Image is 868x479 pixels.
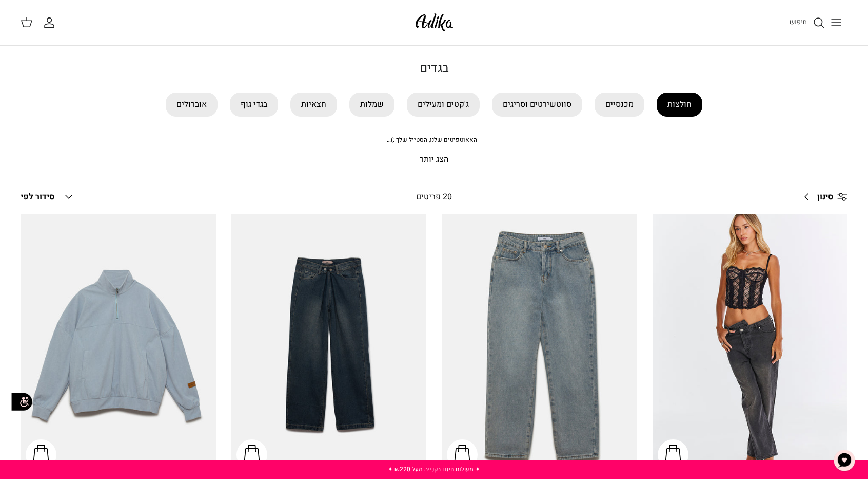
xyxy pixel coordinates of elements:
a: סווטשירטים וסריגים [492,93,582,117]
a: ✦ משלוח חינם בקנייה מעל ₪220 ✦ [388,465,480,474]
button: Toggle menu [825,11,847,34]
a: חצאיות [290,93,337,117]
a: חיפוש [790,16,825,29]
span: חיפוש [790,17,807,27]
span: האאוטפיטים שלנו, הסטייל שלך :) [387,135,477,144]
div: 20 פריטים [337,191,531,204]
img: Adika IL [412,10,456,34]
a: החשבון שלי [43,16,60,29]
a: ג'קטים ומעילים [407,93,480,117]
h1: בגדים [75,61,793,76]
a: מכנסיים [595,93,644,117]
span: סינון [817,191,833,204]
a: אוברולים [166,93,218,117]
a: מכנסי ג'ינס It’s a Moment גזרה רחבה | BAGGY [231,214,427,475]
a: שמלות [349,93,394,117]
a: בגדי גוף [230,93,278,117]
button: צ'אט [829,445,860,476]
button: סידור לפי [21,186,75,208]
a: ג׳ינס All Or Nothing קריס-קרוס | BOYFRIEND [653,214,848,475]
p: הצג יותר [75,153,793,167]
span: סידור לפי [21,191,54,203]
a: מכנסי ג'ינס Keep It Real [442,214,637,475]
a: סינון [797,185,847,209]
a: סווטשירט City Strolls אוברסייז [21,214,216,475]
img: accessibility_icon02.svg [8,388,36,416]
a: חולצות [657,93,702,117]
